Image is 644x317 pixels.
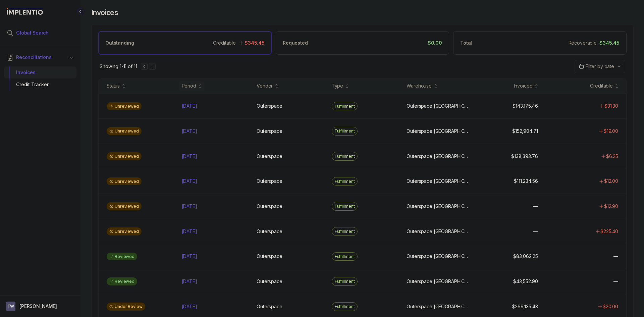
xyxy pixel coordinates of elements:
div: Period [182,83,196,89]
span: User initials [6,302,15,311]
div: Credit Tracker [9,78,71,91]
p: Outerspace [257,228,282,235]
button: User initials[PERSON_NAME] [6,302,74,311]
p: Outerspace [GEOGRAPHIC_DATA] [407,228,468,235]
p: $6.25 [606,153,618,160]
span: Reconciliations [16,54,52,61]
p: $83,062.25 [513,253,538,260]
div: Unreviewed [107,152,142,160]
p: Outerspace [GEOGRAPHIC_DATA] [407,253,468,260]
p: [DATE] [182,228,197,235]
p: $345.45 [245,40,265,46]
p: [DATE] [182,178,197,184]
p: Outstanding [105,40,134,46]
p: — [613,278,618,285]
p: [PERSON_NAME] [19,303,57,310]
p: $19.00 [604,128,618,135]
div: Reconciliations [4,65,76,92]
button: Date Range Picker [575,60,625,73]
p: Outerspace [257,103,282,109]
p: Creditable [213,40,236,46]
div: Unreviewed [107,202,142,210]
div: Creditable [590,83,613,89]
div: Vendor [257,83,273,89]
div: Remaining page entries [100,63,137,70]
div: Unreviewed [107,177,142,186]
p: Outerspace [GEOGRAPHIC_DATA] [407,203,468,210]
search: Date Range Picker [579,63,614,70]
p: — [533,203,538,210]
p: Outerspace [GEOGRAPHIC_DATA] [407,178,468,184]
p: Fulfillment [335,128,355,135]
p: Outerspace [GEOGRAPHIC_DATA] [407,278,468,285]
p: Outerspace [GEOGRAPHIC_DATA] [407,153,468,160]
div: Unreviewed [107,102,142,110]
div: Warehouse [407,83,432,89]
p: Fulfillment [335,178,355,185]
p: — [613,253,618,260]
p: [DATE] [182,253,197,260]
div: Invoiced [514,83,533,89]
p: Outerspace [257,253,282,260]
p: Fulfillment [335,278,355,285]
p: Outerspace [GEOGRAPHIC_DATA] [407,303,468,310]
p: Outerspace [257,303,282,310]
div: Invoices [9,66,71,78]
p: [DATE] [182,203,197,210]
div: Unreviewed [107,227,142,235]
h4: Invoices [91,8,118,17]
p: $111,234.56 [514,178,538,184]
p: [DATE] [182,153,197,160]
p: $12.00 [604,178,618,184]
span: Filter by date [586,63,614,69]
span: Global Search [16,30,49,36]
p: — [533,228,538,235]
div: Collapse Icon [76,7,85,15]
p: $138,393.76 [511,153,538,160]
div: Reviewed [107,277,137,285]
p: Outerspace [257,128,282,135]
p: [DATE] [182,128,197,135]
p: $20.00 [603,303,618,310]
p: $225.40 [600,228,618,235]
div: Under Review [107,303,145,311]
p: Outerspace [257,278,282,285]
p: $143,175.46 [513,103,538,109]
p: Total [460,40,472,46]
p: [DATE] [182,303,197,310]
p: [DATE] [182,278,197,285]
div: Reviewed [107,253,137,261]
p: Showing 1-11 of 11 [100,63,137,70]
button: Reconciliations [4,50,76,65]
div: Status [107,83,120,89]
p: Requested [283,40,308,46]
p: $31.30 [604,103,618,109]
p: $0.00 [428,40,442,46]
p: $12.90 [604,203,618,210]
div: Type [332,83,343,89]
p: Fulfillment [335,153,355,160]
p: Fulfillment [335,103,355,110]
p: Fulfillment [335,203,355,210]
p: Fulfillment [335,253,355,260]
p: Outerspace [GEOGRAPHIC_DATA] [407,128,468,135]
p: Fulfillment [335,303,355,310]
p: Recoverable [569,40,597,46]
p: $152,904.71 [512,128,538,135]
p: Fulfillment [335,228,355,235]
p: Outerspace [GEOGRAPHIC_DATA] [407,103,468,109]
p: $43,552.90 [513,278,538,285]
p: [DATE] [182,103,197,109]
p: Outerspace [257,203,282,210]
p: $269,135.43 [512,303,538,310]
p: Outerspace [257,178,282,184]
p: $345.45 [599,40,620,46]
div: Unreviewed [107,127,142,135]
p: Outerspace [257,153,282,160]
